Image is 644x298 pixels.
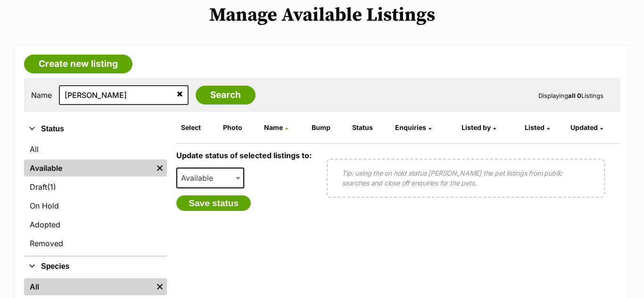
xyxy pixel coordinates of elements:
button: Species [24,260,167,273]
span: Displaying Listings [538,92,603,99]
span: (1) [47,181,56,193]
span: Available [176,168,244,188]
span: Listed by [462,123,491,131]
a: Removed [24,235,167,252]
strong: all 0 [568,92,581,99]
a: Remove filter [153,160,167,177]
label: Name [31,91,52,99]
p: Tip: using the on hold status [PERSON_NAME] the pet listings from public searches and close off e... [342,168,590,188]
th: Photo [219,120,259,135]
a: Listed by [462,123,496,131]
a: Listed [525,123,550,131]
a: Adopted [24,216,167,233]
a: Updated [570,123,603,131]
span: Listed [525,123,545,131]
th: Status [348,120,390,135]
a: Enquiries [395,123,431,131]
label: Update status of selected listings to: [176,151,312,160]
a: Available [24,160,153,177]
a: All [24,141,167,158]
a: All [24,278,153,295]
button: Status [24,123,167,135]
a: On Hold [24,197,167,214]
th: Bump [308,120,347,135]
button: Save status [176,195,251,211]
a: Draft [24,178,167,195]
a: Create new listing [24,55,132,73]
th: Select [177,120,218,135]
span: Available [177,171,223,185]
span: translation missing: en.admin.listings.index.attributes.enquiries [395,123,426,131]
a: Name [264,123,288,131]
div: Status [24,139,167,256]
input: Search [196,86,256,105]
span: Name [264,123,283,131]
a: Remove filter [153,278,167,295]
span: Updated [570,123,598,131]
